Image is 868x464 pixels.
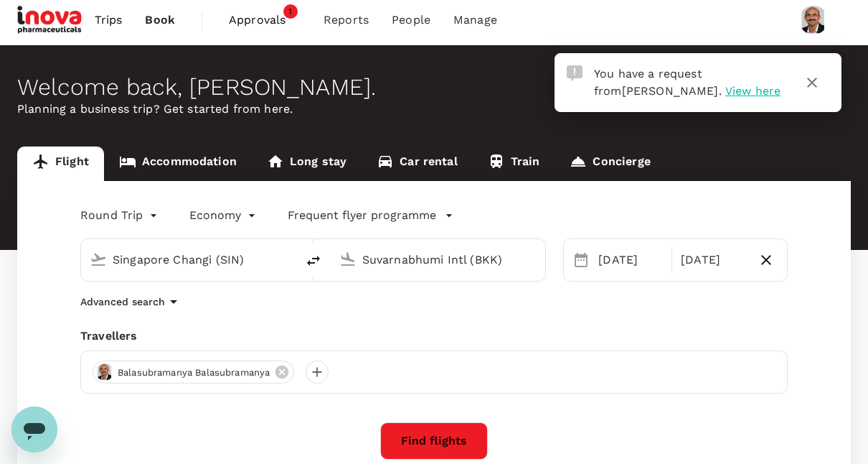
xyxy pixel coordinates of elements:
[567,65,582,81] img: Approval Request
[675,246,751,274] div: [DATE]
[324,11,369,29] span: Reports
[17,4,83,36] img: iNova Pharmaceuticals
[11,407,57,453] iframe: Button to launch messaging window
[594,67,722,98] span: You have a request from .
[593,246,669,274] div: [DATE]
[288,207,453,224] button: Frequent flyer programme
[17,74,851,101] div: Welcome back , [PERSON_NAME] .
[283,4,298,19] span: 1
[80,294,165,309] p: Advanced search
[622,84,719,98] span: [PERSON_NAME]
[96,363,113,381] img: avatar-684f8186645b8.png
[93,361,294,384] div: Balasubramanya Balasubramanya
[80,293,182,310] button: Advanced search
[725,84,780,98] span: View here
[17,101,851,118] p: Planning a business trip? Get started from here.
[286,258,289,261] button: Open
[80,204,161,227] div: Round Trip
[380,422,488,460] button: Find flights
[95,11,123,29] span: Trips
[113,249,266,271] input: Depart from
[189,204,259,227] div: Economy
[104,147,252,181] a: Accommodation
[288,207,436,224] p: Frequent flyer programme
[229,11,301,29] span: Approvals
[145,11,175,29] span: Book
[17,147,104,181] a: Flight
[799,6,828,34] img: Balasubramanya Balasubramanya
[392,11,430,29] span: People
[473,147,555,181] a: Train
[362,249,516,271] input: Going to
[109,366,278,380] span: Balasubramanya Balasubramanya
[80,328,788,345] div: Travellers
[362,147,473,181] a: Car rental
[453,11,497,29] span: Manage
[252,147,362,181] a: Long stay
[535,258,538,261] button: Open
[296,243,331,278] button: delete
[555,147,665,181] a: Concierge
